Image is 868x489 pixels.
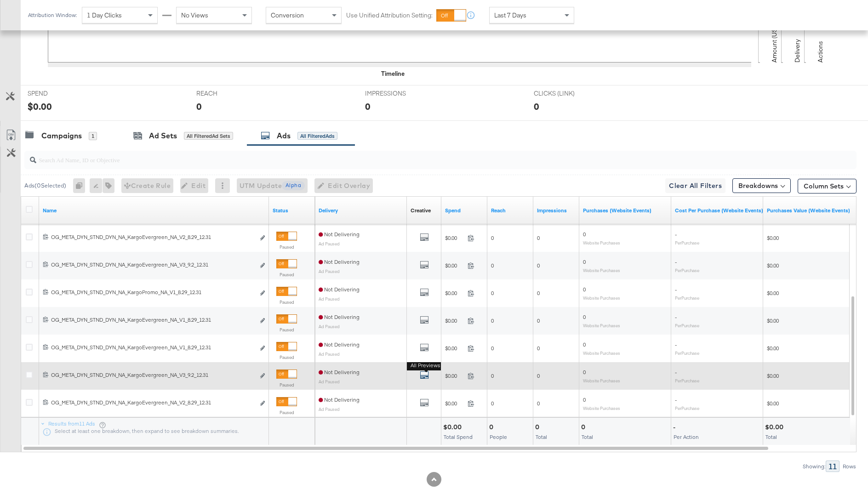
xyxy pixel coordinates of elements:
span: - [675,341,677,348]
div: 0 [196,100,202,113]
span: Total [582,433,593,440]
span: Conversion [271,11,304,19]
div: 11 [826,461,839,472]
span: CLICKS (LINK) [534,89,603,98]
div: Campaigns [41,131,82,141]
span: $0.00 [767,345,779,352]
div: 0 [535,423,542,432]
span: - [675,396,677,403]
span: SPEND [28,89,97,98]
span: 0 [537,317,540,324]
div: Attribution Window: [28,12,77,18]
span: Not Delivering [319,313,360,320]
label: Paused [276,272,297,278]
div: 0 [534,100,539,113]
sub: Ad Paused [319,268,340,274]
sub: Ad Paused [319,296,340,301]
span: Not Delivering [319,258,360,265]
span: IMPRESSIONS [365,89,434,98]
sub: Website Purchases [583,405,620,411]
label: Use Unified Attribution Setting: [346,11,433,20]
span: 0 [583,369,586,375]
span: 0 [491,234,494,241]
div: $0.00 [443,423,464,432]
span: 0 [491,290,494,296]
span: $0.00 [767,400,779,407]
sub: Ad Paused [319,324,340,329]
span: $0.00 [767,372,779,379]
span: Per Action [674,433,699,440]
sub: Per Purchase [675,378,699,383]
span: $0.00 [445,345,464,352]
sub: Per Purchase [675,267,699,273]
a: The average cost for each purchase tracked by your Custom Audience pixel on your website after pe... [675,207,763,214]
label: Paused [276,327,297,333]
sub: Ad Paused [319,241,340,246]
span: $0.00 [767,290,779,296]
span: 0 [583,341,586,348]
span: 0 [537,345,540,352]
span: - [675,286,677,293]
sub: Per Purchase [675,350,699,356]
span: Last 7 Days [494,11,526,19]
span: 0 [583,313,586,320]
sub: Per Purchase [675,405,699,411]
sub: Ad Paused [319,406,340,412]
sub: Website Purchases [583,267,620,273]
label: Paused [276,382,297,388]
label: Paused [276,409,297,415]
sub: Per Purchase [675,240,699,245]
div: Ad Sets [149,131,177,141]
span: 0 [537,372,540,379]
button: Breakdowns [732,178,791,193]
span: Total [536,433,547,440]
span: $0.00 [445,400,464,407]
div: OG_META_DYN_STND_DYN_NA_KargoEvergreen_NA_V2_8.29_12.31 [51,233,255,241]
span: REACH [196,89,265,98]
span: - [675,369,677,375]
label: Paused [276,354,297,360]
span: No Views [181,11,208,19]
sub: Website Purchases [583,350,620,356]
sub: Per Purchase [675,323,699,328]
button: Column Sets [798,179,857,193]
div: - [673,423,678,432]
div: OG_META_DYN_STND_DYN_NA_KargoEvergreen_NA_V1_8.29_12.31 [51,344,255,351]
div: 0 [365,100,371,113]
sub: Website Purchases [583,378,620,383]
label: Paused [276,244,297,250]
span: Total [765,433,777,440]
span: $0.00 [445,262,464,269]
span: Not Delivering [319,369,360,375]
a: The number of times a purchase was made tracked by your Custom Audience pixel on your website aft... [583,207,668,214]
span: $0.00 [445,317,464,324]
sub: Ad Paused [319,351,340,357]
a: Reflects the ability of your Ad to achieve delivery. [319,207,403,214]
span: $0.00 [767,262,779,269]
div: $0.00 [28,100,52,113]
a: Ad Name. [43,207,265,214]
span: Not Delivering [319,341,360,348]
span: 0 [537,234,540,241]
div: All Filtered Ad Sets [184,132,233,140]
span: Not Delivering [319,231,360,238]
a: Shows the creative associated with your ad. [411,207,431,214]
span: People [490,433,507,440]
span: 0 [491,345,494,352]
span: 0 [583,231,586,238]
span: 0 [537,290,540,296]
span: 0 [537,262,540,269]
span: 0 [491,400,494,407]
div: $0.00 [765,423,786,432]
span: $0.00 [445,234,464,241]
label: Paused [276,299,297,305]
sub: Website Purchases [583,323,620,328]
div: OG_META_DYN_STND_DYN_NA_KargoEvergreen_NA_V3_9.2_12.31 [51,371,255,379]
div: 0 [489,423,496,432]
span: Total Spend [444,433,473,440]
div: OG_META_DYN_STND_DYN_NA_KargoEvergreen_NA_V2_8.29_12.31 [51,399,255,406]
div: 0 [581,423,588,432]
sub: Website Purchases [583,240,620,245]
sub: Website Purchases [583,295,620,301]
span: Not Delivering [319,396,360,403]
